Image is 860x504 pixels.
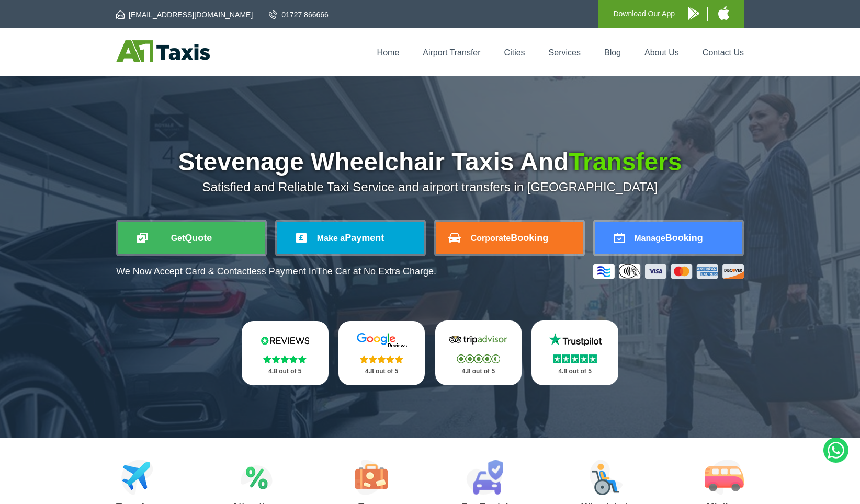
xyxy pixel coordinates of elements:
img: Tours [355,460,388,495]
a: GetQuote [118,222,265,254]
img: A1 Taxis Android App [688,7,699,20]
img: Stars [263,355,307,363]
a: Trustpilot Stars 4.8 out of 5 [531,320,618,385]
img: Attractions [241,460,273,495]
img: Car Rental [466,460,503,495]
img: A1 Taxis iPhone App [718,6,729,20]
a: Home [377,48,400,57]
a: Contact Us [703,48,744,57]
p: Download Our App [613,7,675,20]
img: Wheelchair [590,460,623,495]
p: 4.8 out of 5 [447,365,511,378]
a: Blog [604,48,621,57]
a: Reviews.io Stars 4.8 out of 5 [242,321,329,385]
p: Satisfied and Reliable Taxi Service and airport transfers in [GEOGRAPHIC_DATA] [116,180,744,194]
p: 4.8 out of 5 [253,365,317,378]
a: Make aPayment [277,222,424,254]
span: Make a [317,234,345,243]
a: Tripadvisor Stars 4.8 out of 5 [435,320,522,385]
a: ManageBooking [595,222,742,254]
p: 4.8 out of 5 [350,365,414,378]
span: Get [171,234,185,243]
img: Google [350,333,413,348]
img: Stars [360,355,403,363]
img: Minibus [705,460,744,495]
span: The Car at No Extra Charge. [316,266,436,277]
span: Transfers [569,148,682,176]
a: Airport Transfer [423,48,480,57]
a: About Us [644,48,679,57]
h1: Stevenage Wheelchair Taxis And [116,150,744,175]
img: Tripadvisor [447,332,510,348]
img: Reviews.io [254,333,316,348]
img: Trustpilot [544,332,606,348]
img: Stars [457,354,500,363]
img: Credit And Debit Cards [593,264,744,279]
p: 4.8 out of 5 [543,365,607,378]
a: [EMAIL_ADDRESS][DOMAIN_NAME] [116,9,253,20]
a: Services [549,48,581,57]
a: Google Stars 4.8 out of 5 [338,321,425,385]
a: CorporateBooking [436,222,583,254]
img: Airport Transfers [121,460,153,495]
p: We Now Accept Card & Contactless Payment In [116,266,436,277]
a: 01727 866666 [269,9,329,20]
img: A1 Taxis St Albans LTD [116,40,210,62]
img: Stars [553,354,597,363]
span: Manage [634,234,665,243]
span: Corporate [471,234,511,243]
a: Cities [504,48,525,57]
